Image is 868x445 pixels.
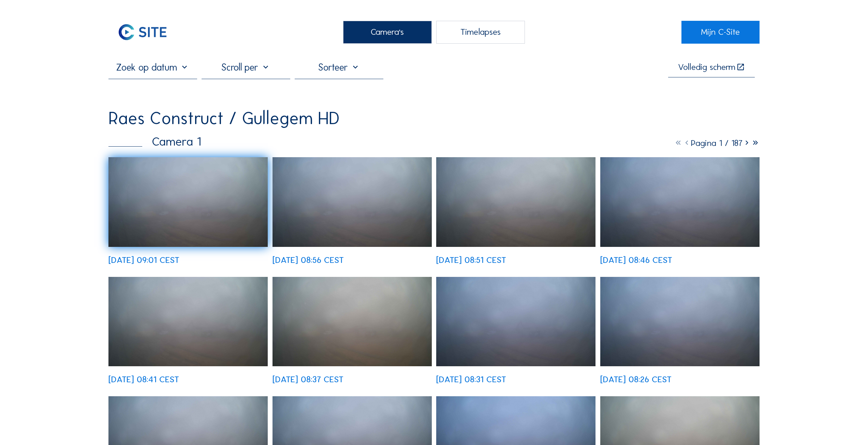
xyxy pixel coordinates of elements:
div: Camera 1 [108,135,201,148]
span: Pagina 1 / 187 [691,138,742,148]
a: C-SITE Logo [108,21,187,44]
a: Mijn C-Site [681,21,760,44]
img: image_53525712 [600,277,760,367]
div: Camera's [343,21,432,44]
input: Zoek op datum 󰅀 [108,61,197,73]
div: Timelapses [436,21,525,44]
div: [DATE] 08:46 CEST [600,256,672,264]
img: image_53526377 [436,157,595,247]
img: C-SITE Logo [108,21,177,44]
div: Raes Construct / Gullegem HD [108,110,340,127]
img: image_53526117 [108,277,268,367]
div: [DATE] 08:26 CEST [600,375,672,384]
div: [DATE] 08:31 CEST [436,375,506,384]
img: image_53526642 [108,157,268,247]
div: [DATE] 08:37 CEST [273,375,343,384]
div: [DATE] 08:56 CEST [273,256,344,264]
img: image_53525991 [273,277,432,367]
div: [DATE] 09:01 CEST [108,256,179,264]
div: Volledig scherm [678,63,735,72]
img: image_53525849 [436,277,595,367]
div: [DATE] 08:51 CEST [436,256,506,264]
img: image_53526246 [600,157,760,247]
img: image_53526508 [273,157,432,247]
div: [DATE] 08:41 CEST [108,375,179,384]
